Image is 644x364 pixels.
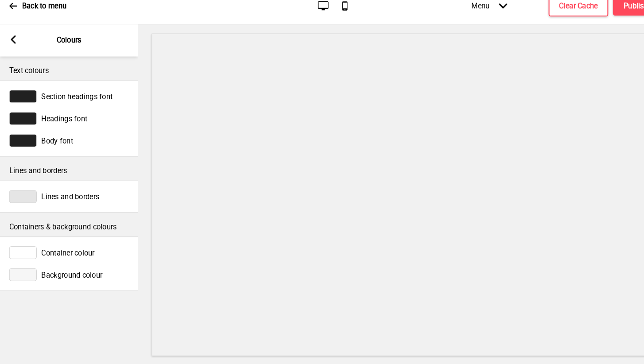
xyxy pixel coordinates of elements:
div: Section headings font [9,99,124,111]
span: Background colour [40,273,99,281]
div: Body font [9,141,124,154]
span: Container colour [40,252,91,260]
span: Body font [40,143,70,152]
h4: Publish [601,13,625,23]
a: Back to menu [9,6,64,30]
p: Colours [54,46,78,56]
div: Menu [446,4,498,31]
p: Lines and borders [9,172,124,182]
div: Background colour [9,271,124,283]
span: Headings font [40,122,84,131]
p: Containers & background colours [9,226,124,236]
span: Lines and borders [40,197,96,206]
div: Lines and borders [9,195,124,208]
p: Back to menu [21,13,64,23]
h4: Clear Cache [539,13,576,23]
button: Publish [591,8,635,27]
p: Text colours [9,75,124,85]
div: Container colour [9,249,124,262]
div: Headings font [9,120,124,132]
span: Section headings font [40,101,109,109]
button: Clear Cache [529,8,586,28]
